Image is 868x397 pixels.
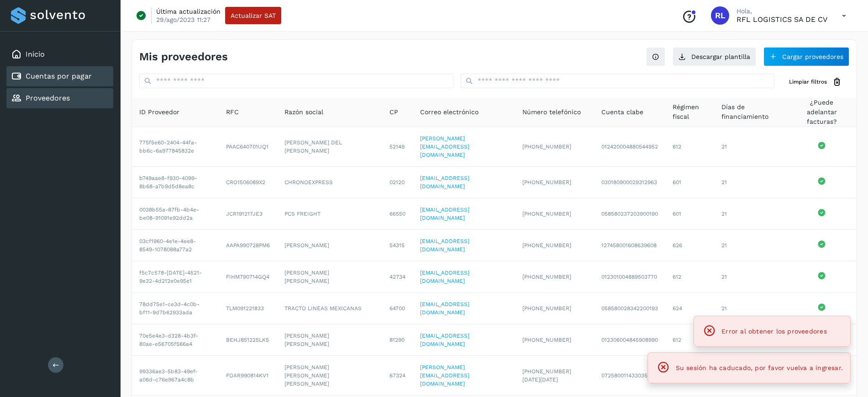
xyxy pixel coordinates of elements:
[231,12,276,19] span: Actualizar SAT
[794,98,849,127] span: ¿Puede adelantar facturas?
[225,7,281,24] button: Actualizar SAT
[522,274,571,280] span: [PHONE_NUMBER]
[382,261,413,293] td: 42734
[420,301,469,316] a: [EMAIL_ADDRESS][DOMAIN_NAME]
[714,198,787,230] td: 21
[277,293,382,324] td: TRACTO LINEAS MEXICANAS
[714,230,787,261] td: 21
[277,356,382,396] td: [PERSON_NAME] [PERSON_NAME] [PERSON_NAME]
[594,324,665,356] td: 012306004845908990
[382,324,413,356] td: 81290
[721,102,779,122] span: Días de financiamiento
[522,337,571,343] span: [PHONE_NUMBER]
[594,167,665,198] td: 030180900029312963
[673,47,756,66] button: Descargar plantilla
[714,261,787,293] td: 21
[132,198,219,230] td: 0038b55a-87fb-4b4e-be08-91091e92dd2a
[219,127,277,167] td: PAAC640701UQ1
[665,167,715,198] td: 601
[6,44,113,64] div: Inicio
[277,324,382,356] td: [PERSON_NAME] [PERSON_NAME]
[139,50,228,64] h4: Mis proveedores
[226,107,239,117] span: RFC
[132,230,219,261] td: 03cf1960-4e1e-4ee8-8549-1078088a77a2
[277,127,382,167] td: [PERSON_NAME] DEL [PERSON_NAME]
[139,107,179,117] span: ID Proveedor
[714,167,787,198] td: 21
[594,293,665,324] td: 058580028342200193
[665,293,715,324] td: 624
[522,211,571,217] span: [PHONE_NUMBER]
[522,107,581,117] span: Número telefónico
[277,198,382,230] td: PCS FREIGHT
[156,7,221,16] p: Última actualización
[420,364,469,387] a: [PERSON_NAME][EMAIL_ADDRESS][DOMAIN_NAME]
[219,261,277,293] td: FIHM790714GQ4
[782,74,849,90] button: Limpiar filtros
[594,198,665,230] td: 058580237203900190
[382,127,413,167] td: 52149
[594,230,665,261] td: 127458001608639608
[132,167,219,198] td: b749aae8-f930-4099-8b68-a7b9d5d8ea8c
[665,198,715,230] td: 601
[763,47,849,66] button: Cargar proveedores
[6,66,113,86] div: Cuentas por pagar
[26,72,92,80] a: Cuentas por pagar
[789,78,827,86] span: Limpiar filtros
[277,167,382,198] td: CHRONOEXPRESS
[6,88,113,108] div: Proveedores
[219,324,277,356] td: BEHJ851225LK5
[420,175,469,190] a: [EMAIL_ADDRESS][DOMAIN_NAME]
[219,230,277,261] td: AAPA990728PM6
[219,356,277,396] td: FOAR990814KV1
[594,261,665,293] td: 012301004889503770
[522,242,571,249] span: [PHONE_NUMBER]
[736,15,827,24] p: RFL LOGISTICS SA DE CV
[382,167,413,198] td: 02120
[522,179,571,185] span: [PHONE_NUMBER]
[219,293,277,324] td: TLM091221833
[721,328,827,335] span: Error al obtener los proveedores
[420,206,469,221] a: [EMAIL_ADDRESS][DOMAIN_NAME]
[714,293,787,324] td: 21
[132,261,219,293] td: f5c7c578-[DATE]-4521-9e32-4d212e0e95e1
[277,261,382,293] td: [PERSON_NAME] [PERSON_NAME]
[389,107,398,117] span: CP
[665,261,715,293] td: 612
[420,333,469,347] a: [EMAIL_ADDRESS][DOMAIN_NAME]
[522,368,571,383] span: [PHONE_NUMBER][DATE][DATE]
[594,356,665,396] td: 072580011433035600
[736,7,827,15] p: Hola,
[382,230,413,261] td: 54315
[219,198,277,230] td: JCR191217JE3
[132,324,219,356] td: 70e5e4e3-d328-4b3f-80ae-e56705f566a4
[420,107,479,117] span: Correo electrónico
[219,167,277,198] td: CRO1506089X2
[594,127,665,167] td: 012420004880544952
[26,94,70,102] a: Proveedores
[522,305,571,312] span: [PHONE_NUMBER]
[382,198,413,230] td: 66550
[673,102,707,122] span: Régimen fiscal
[665,127,715,167] td: 612
[156,16,210,24] p: 29/ago/2023 11:27
[676,364,843,371] span: Su sesión ha caducado, por favor vuelva a ingresar.
[714,127,787,167] td: 21
[26,50,45,58] a: Inicio
[420,135,469,158] a: [PERSON_NAME][EMAIL_ADDRESS][DOMAIN_NAME]
[665,230,715,261] td: 626
[522,143,571,150] span: [PHONE_NUMBER]
[601,107,643,117] span: Cuenta clabe
[382,293,413,324] td: 64700
[277,230,382,261] td: [PERSON_NAME]
[132,127,219,167] td: 775f5e60-2404-44fa-bb6c-6a977845832e
[382,356,413,396] td: 67324
[284,107,323,117] span: Razón social
[665,324,715,356] td: 612
[132,293,219,324] td: 78dd75e1-ce3d-4c0b-bf11-9d7b62933ada
[420,270,469,284] a: [EMAIL_ADDRESS][DOMAIN_NAME]
[132,356,219,396] td: 99336ae3-5b83-49ef-a06d-c76e967a4c8b
[420,238,469,253] a: [EMAIL_ADDRESS][DOMAIN_NAME]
